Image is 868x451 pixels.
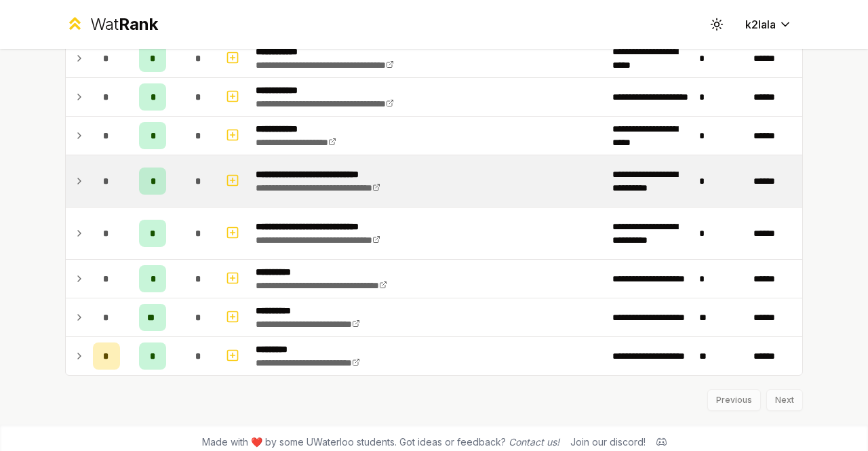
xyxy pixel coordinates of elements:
[65,14,158,35] a: WatRank
[90,14,158,35] div: Wat
[202,435,559,449] span: Made with ❤️ by some UWaterloo students. Got ideas or feedback?
[119,14,158,34] span: Rank
[570,435,646,449] div: Join our discord!
[509,436,559,448] a: Contact us!
[745,16,776,33] span: k2lala
[734,12,803,37] button: k2lala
